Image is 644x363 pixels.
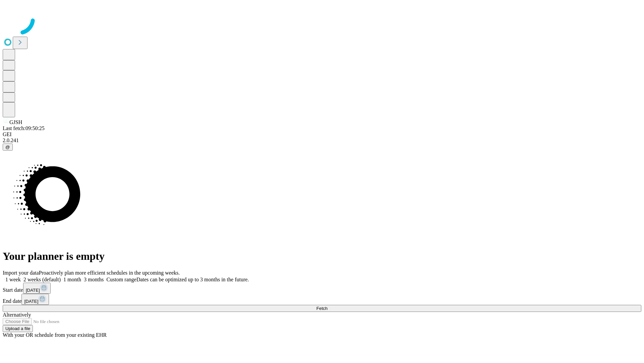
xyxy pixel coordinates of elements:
[9,119,22,125] span: GJSH
[63,277,81,282] span: 1 month
[3,312,31,318] span: Alternatively
[3,283,641,294] div: Start date
[137,277,249,282] span: Dates can be optimized up to 3 months in the future.
[106,277,136,282] span: Custom range
[26,288,40,293] span: [DATE]
[39,270,180,276] span: Proactively plan more efficient schedules in the upcoming weeks.
[23,283,51,294] button: [DATE]
[3,131,641,137] div: GEI
[5,277,21,282] span: 1 week
[3,270,39,276] span: Import your data
[23,277,61,282] span: 2 weeks (default)
[3,332,107,338] span: With your OR schedule from your existing EHR
[21,294,49,305] button: [DATE]
[3,305,641,312] button: Fetch
[24,299,38,304] span: [DATE]
[3,144,13,151] button: @
[3,294,641,305] div: End date
[84,277,104,282] span: 3 months
[3,125,45,131] span: Last fetch: 09:50:25
[3,325,33,332] button: Upload a file
[316,306,327,311] span: Fetch
[3,250,641,263] h1: Your planner is empty
[3,137,641,144] div: 2.0.241
[5,145,10,150] span: @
